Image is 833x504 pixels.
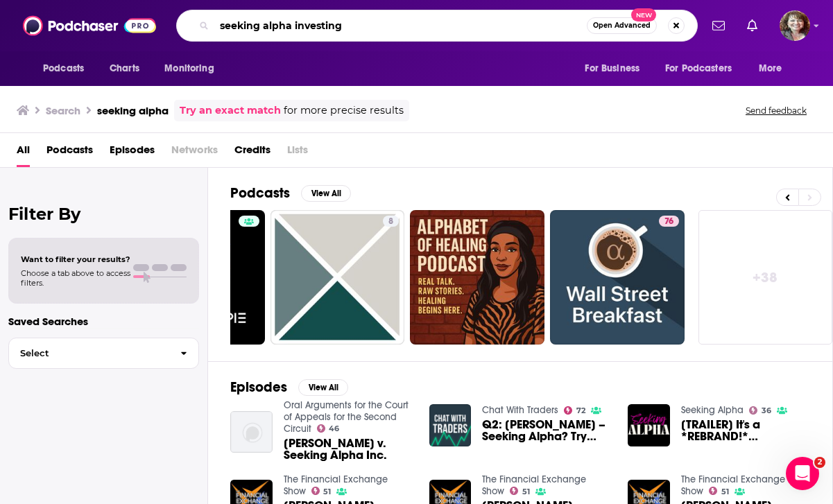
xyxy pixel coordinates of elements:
a: The Financial Exchange Show [681,473,785,497]
a: EpisodesView All [230,379,348,396]
img: Podchaser - Follow, Share and Rate Podcasts [23,12,156,39]
a: Credits [234,139,270,167]
a: 51 [709,487,729,495]
h2: Episodes [230,379,287,396]
span: 8 [388,215,393,229]
a: The Financial Exchange Show [284,473,388,497]
span: 51 [721,489,729,495]
a: 76 [659,216,679,227]
img: User Profile [780,10,810,41]
a: Podcasts [46,139,93,167]
a: All [17,139,30,167]
span: 36 [762,408,771,414]
button: Show profile menu [780,10,810,41]
span: Lists [287,139,308,167]
button: Select [8,338,199,369]
span: 72 [576,408,585,414]
input: Search podcasts, credits, & more... [214,15,587,37]
button: View All [298,379,348,396]
a: Chat With Traders [482,404,558,416]
span: Open Advanced [593,22,651,29]
a: The Financial Exchange Show [482,473,586,497]
h2: Podcasts [230,184,290,202]
span: Choose a tab above to access filters. [21,268,130,288]
a: PodcastsView All [230,184,351,202]
span: Networks [171,139,218,167]
img: [TRAILER] It's a *REBRAND!* Introducing Season 1 of Seeking Alpha [628,404,670,446]
span: More [759,59,782,78]
iframe: Intercom live chat [786,457,819,490]
button: open menu [33,55,102,82]
a: [TRAILER] It's a *REBRAND!* Introducing Season 1 of Seeking Alpha [681,419,810,442]
h3: Search [46,104,80,117]
span: Select [9,349,169,358]
a: 51 [311,487,332,495]
span: for more precise results [284,103,404,119]
button: open menu [656,55,752,82]
span: Podcasts [43,59,84,78]
p: Saved Searches [8,315,199,328]
span: 2 [814,457,825,468]
a: Q2: Jessica Stauth – Seeking Alpha? Try Alpha Factors [482,419,611,442]
span: Monitoring [164,59,214,78]
span: For Podcasters [665,59,732,78]
a: 8 [383,216,399,227]
span: Charts [110,59,139,78]
span: [PERSON_NAME] v. Seeking Alpha Inc. [284,437,413,461]
button: Send feedback [741,105,811,116]
a: Lingley v. Seeking Alpha Inc. [284,437,413,461]
span: 51 [522,489,530,495]
a: Seeking Alpha [681,404,744,416]
a: Try an exact match [180,103,281,119]
img: Lingley v. Seeking Alpha Inc. [230,411,273,453]
a: Oral Arguments for the Court of Appeals for the Second Circuit [284,399,409,435]
a: Charts [101,55,148,82]
span: Want to filter your results? [21,254,130,264]
h2: Filter By [8,204,199,224]
button: open menu [155,55,232,82]
a: 46 [317,424,340,433]
a: 36 [749,406,771,415]
h3: seeking alpha [97,104,169,117]
span: For Business [585,59,639,78]
span: Logged in as ronnie54400 [780,10,810,41]
button: View All [301,185,351,202]
a: 51 [510,487,530,495]
a: 8 [270,210,405,345]
a: 76 [550,210,685,345]
span: 51 [323,489,331,495]
button: open menu [749,55,800,82]
span: Q2: [PERSON_NAME] – Seeking Alpha? Try Alpha Factors [482,419,611,442]
a: +38 [698,210,833,345]
div: Search podcasts, credits, & more... [176,10,698,42]
img: Q2: Jessica Stauth – Seeking Alpha? Try Alpha Factors [429,404,472,446]
a: Show notifications dropdown [741,14,763,37]
span: New [631,8,656,21]
span: 46 [329,426,339,432]
button: Open AdvancedNew [587,17,657,34]
span: 76 [664,215,673,229]
a: 72 [564,406,585,415]
a: Episodes [110,139,155,167]
button: open menu [575,55,657,82]
a: Show notifications dropdown [707,14,730,37]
